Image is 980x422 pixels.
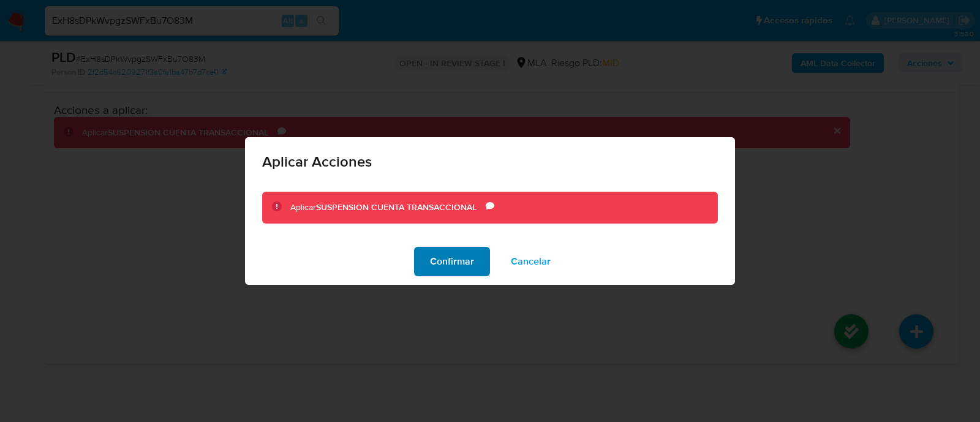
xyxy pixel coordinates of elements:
button: Cancelar [495,247,567,276]
div: Aplicar [290,202,486,214]
button: Confirmar [414,247,490,276]
span: Aplicar Acciones [262,154,718,169]
span: Confirmar [430,248,474,275]
span: Cancelar [511,248,551,275]
b: SUSPENSION CUENTA TRANSACCIONAL [316,201,477,213]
